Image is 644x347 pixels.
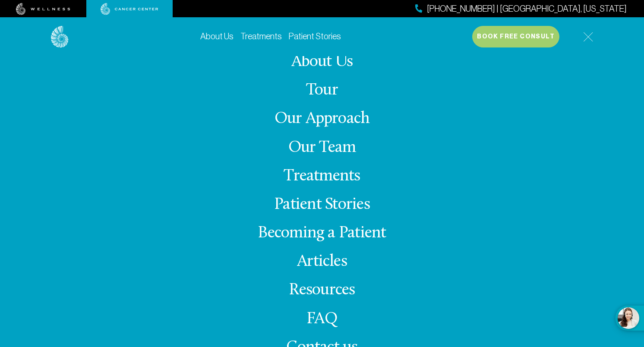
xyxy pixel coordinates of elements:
a: Treatments [240,32,282,41]
a: Becoming a Patient [258,225,386,242]
a: Our Approach [275,110,370,127]
span: [PHONE_NUMBER] | [GEOGRAPHIC_DATA], [US_STATE] [427,3,627,15]
button: Book Free Consult [472,26,559,47]
a: [PHONE_NUMBER] | [GEOGRAPHIC_DATA], [US_STATE] [415,3,627,15]
a: Tour [306,82,338,99]
a: FAQ [306,311,338,328]
a: About Us [291,54,353,70]
a: Patient Stories [274,196,370,213]
a: Resources [289,282,355,299]
a: Treatments [284,168,360,185]
a: Articles [297,253,347,270]
img: icon-hamburger [583,32,593,42]
img: wellness [16,3,70,15]
img: cancer center [101,3,158,15]
a: About Us [200,32,234,41]
a: Our Team [288,139,356,156]
a: Patient Stories [289,32,341,41]
img: logo [51,26,69,48]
